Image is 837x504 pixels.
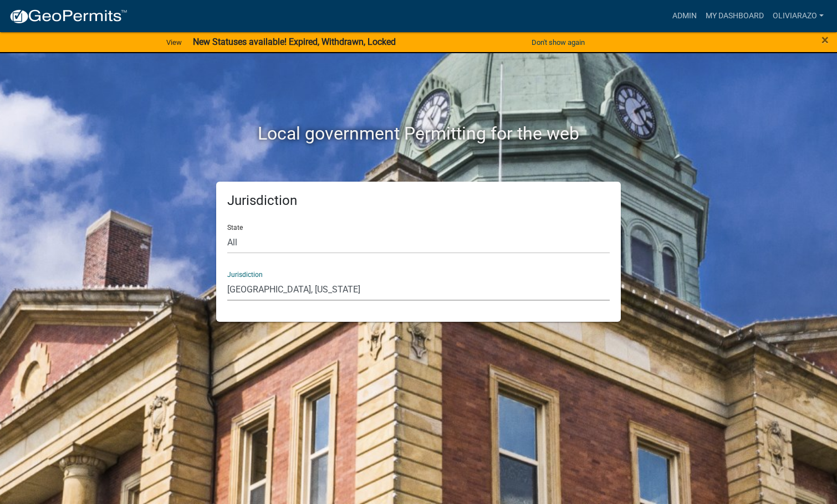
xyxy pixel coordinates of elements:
[162,33,186,52] a: View
[768,6,828,27] a: oliviarazo
[111,123,726,144] h2: Local government Permitting for the web
[821,32,829,48] span: ×
[193,37,396,47] strong: New Statuses available! Expired, Withdrawn, Locked
[821,33,829,47] button: Close
[227,193,610,209] h5: Jurisdiction
[668,6,701,27] a: Admin
[527,33,589,52] button: Don't show again
[701,6,768,27] a: My Dashboard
